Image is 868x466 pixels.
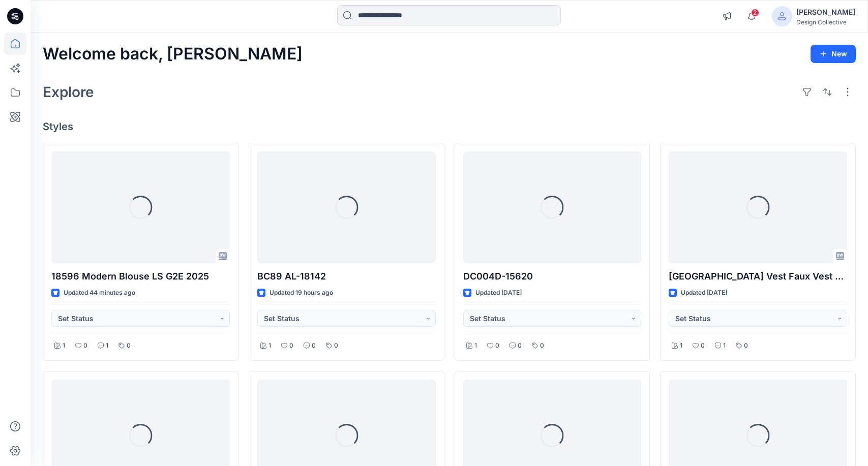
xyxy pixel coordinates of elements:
p: [GEOGRAPHIC_DATA] Vest Faux Vest Cocktail Top Morongo [669,269,847,284]
p: 0 [127,340,131,351]
p: 1 [268,340,271,351]
h2: Explore [43,84,94,100]
p: Updated [DATE] [475,288,522,298]
div: Design Collective [796,18,855,26]
p: 1 [680,340,682,351]
p: 0 [540,340,544,351]
p: 18596 Modern Blouse LS G2E 2025 [51,269,230,284]
p: 0 [518,340,522,351]
p: Updated [DATE] [681,288,727,298]
span: 2 [751,9,759,17]
p: 0 [701,340,705,351]
p: 0 [312,340,316,351]
p: DC004D-15620 [463,269,642,284]
p: 0 [334,340,338,351]
svg: avatar [778,12,786,20]
p: 0 [744,340,748,351]
p: 1 [723,340,726,351]
button: New [811,45,856,63]
p: BC89 AL-18142 [257,269,436,284]
p: 1 [106,340,108,351]
p: 0 [495,340,499,351]
p: Updated 19 hours ago [270,288,333,298]
p: Updated 44 minutes ago [64,288,135,298]
p: 1 [474,340,477,351]
h2: Welcome back, [PERSON_NAME] [43,45,303,64]
p: 0 [289,340,293,351]
p: 1 [63,340,65,351]
h4: Styles [43,120,856,133]
div: [PERSON_NAME] [796,6,855,18]
p: 0 [83,340,87,351]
